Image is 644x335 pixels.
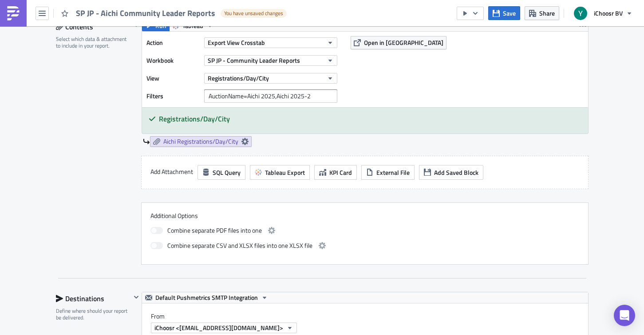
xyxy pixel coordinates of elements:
button: Registrations/Day/City [204,73,337,84]
h5: Registrations/Day/City [159,115,581,122]
span: iChoosr BV [594,8,623,18]
button: External File [361,165,415,180]
span: よろしくお願い致します。 [4,37,78,44]
label: From [151,312,588,320]
div: Contents [56,20,131,33]
span: Export View Crosstab [208,38,265,47]
span: Combine separate CSV and XLSX files into one XLSX file [167,240,312,251]
img: PushMetrics [6,6,20,20]
button: iChoosr BV [569,4,637,23]
span: SP JP - Community Leader Reports [208,56,300,65]
span: 関係者の皆様 みんなのおうちに[GEOGRAPHIC_DATA]別週次登録レポートを添付にてご確認ください。 [4,4,253,26]
span: SQL Query [213,168,241,177]
label: Filters [146,89,200,103]
label: Add Attachment [150,165,193,178]
div: Define where should your report be delivered. [56,307,131,321]
button: iChoosr <[EMAIL_ADDRESS][DOMAIN_NAME]> [151,323,297,333]
button: Default Pushmetrics SMTP Integration [142,292,271,303]
span: Default Pushmetrics SMTP Integration [155,292,258,303]
span: Add Saved Block [434,168,478,177]
span: アイチューザー株式会社 [4,48,71,55]
label: Action [146,36,200,49]
span: Registrations/Day/City [208,73,269,83]
span: Share [539,8,555,18]
div: Select which data & attachment to include in your report. [56,36,131,49]
span: Save [503,8,516,18]
button: Share [525,6,559,20]
span: SP JP - Aichi Community Leader Reports [76,8,216,18]
label: Additional Options [150,212,579,220]
span: Open in [GEOGRAPHIC_DATA] [364,38,443,47]
img: Avatar [573,6,588,21]
button: Open in [GEOGRAPHIC_DATA] [351,36,446,49]
span: ご質問等あれば、担当までご連絡ください。 [4,27,127,34]
span: You have unsaved changes [224,10,283,17]
label: View [146,72,200,85]
div: Destinations [56,292,131,305]
button: Add Saved Block [419,165,483,180]
span: Tableau Export [265,168,305,177]
button: Save [488,6,520,20]
a: Aichi Registrations/Day/City [150,136,252,147]
div: Open Intercom Messenger [614,305,635,326]
button: KPI Card [314,165,357,180]
label: Workbook [146,54,200,67]
span: KPI Card [329,168,352,177]
span: External File [376,168,410,177]
span: Aichi Registrations/Day/City [163,137,238,145]
button: Tableau Export [250,165,310,180]
body: Rich Text Area. Press ALT-0 for help. [4,4,424,56]
span: Combine separate PDF files into one [167,225,262,236]
button: SP JP - Community Leader Reports [204,55,337,66]
button: Hide content [131,292,142,303]
input: Filter1=Value1&... [204,89,337,103]
button: SQL Query [198,165,245,180]
button: Export View Crosstab [204,37,337,48]
span: iChoosr <[EMAIL_ADDRESS][DOMAIN_NAME]> [154,323,283,332]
